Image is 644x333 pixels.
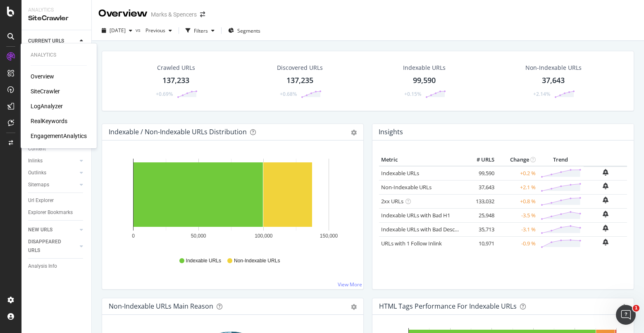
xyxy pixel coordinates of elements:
[542,75,565,86] div: 37,643
[151,10,197,19] div: Marks & Spencers
[338,281,362,288] a: View More
[320,233,338,239] text: 150,000
[28,196,54,205] div: Url Explorer
[28,169,77,177] a: Outlinks
[109,302,213,310] div: Non-Indexable URLs Main Reason
[132,233,135,239] text: 0
[31,72,54,81] a: Overview
[109,154,354,250] svg: A chart.
[191,233,206,239] text: 50,000
[603,169,608,176] div: bell-plus
[496,222,538,236] td: -3.1 %
[404,90,421,98] div: +0.15%
[603,225,608,231] div: bell-plus
[463,222,496,236] td: 35,713
[156,90,173,98] div: +0.69%
[463,180,496,194] td: 37,643
[28,226,52,234] div: NEW URLS
[28,37,64,45] div: CURRENT URLS
[28,262,57,271] div: Analysis Info
[200,12,205,17] div: arrow-right-arrow-left
[381,197,403,205] a: 2xx URLs
[28,226,77,234] a: NEW URLS
[538,154,584,166] th: Trend
[162,75,189,86] div: 137,233
[31,87,60,95] a: SiteCrawler
[603,183,608,189] div: bell-plus
[496,236,538,250] td: -0.9 %
[496,180,538,194] td: +2.1 %
[496,154,538,166] th: Change
[28,157,77,165] a: Inlinks
[403,64,446,72] div: Indexable URLs
[182,24,218,37] button: Filters
[379,302,517,310] div: HTML Tags Performance for Indexable URLs
[28,37,77,45] a: CURRENT URLS
[277,64,323,72] div: Discovered URLs
[194,27,208,34] div: Filters
[381,183,432,191] a: Non-Indexable URLs
[496,208,538,222] td: -3.5 %
[142,27,165,34] span: Previous
[463,194,496,208] td: 133,032
[28,181,49,189] div: Sitemaps
[463,166,496,181] td: 99,590
[28,208,73,217] div: Explorer Bookmarks
[379,154,463,166] th: Metric
[463,208,496,222] td: 25,948
[31,102,63,110] a: LogAnalyzer
[28,208,86,217] a: Explorer Bookmarks
[31,52,87,59] div: Analytics
[234,257,280,264] span: Non-Indexable URLs
[31,132,87,140] a: EngagementAnalytics
[351,304,357,310] div: gear
[616,305,636,325] iframe: Intercom live chat
[28,14,85,23] div: SiteCrawler
[31,117,67,125] a: RealKeywords
[28,238,70,255] div: DISAPPEARED URLS
[110,27,126,34] span: 2025 Sep. 20th
[463,154,496,166] th: # URLS
[381,212,450,219] a: Indexable URLs with Bad H1
[463,236,496,250] td: 10,971
[413,75,436,86] div: 99,590
[381,240,442,247] a: URLs with 1 Follow Inlink
[28,262,86,271] a: Analysis Info
[28,145,86,153] a: Content
[225,24,264,37] button: Segments
[286,75,313,86] div: 137,235
[533,90,550,98] div: +2.14%
[98,24,136,37] button: [DATE]
[381,169,419,177] a: Indexable URLs
[496,166,538,181] td: +0.2 %
[28,145,46,153] div: Content
[28,181,77,189] a: Sitemaps
[28,196,86,205] a: Url Explorer
[28,7,85,14] div: Analytics
[381,226,471,233] a: Indexable URLs with Bad Description
[186,257,221,264] span: Indexable URLs
[379,126,403,138] h4: Insights
[351,130,357,136] div: gear
[28,157,43,165] div: Inlinks
[496,194,538,208] td: +0.8 %
[280,90,297,98] div: +0.68%
[603,211,608,217] div: bell-plus
[621,304,627,310] div: gear
[28,169,46,177] div: Outlinks
[255,233,273,239] text: 100,000
[603,239,608,245] div: bell-plus
[157,64,195,72] div: Crawled URLs
[633,305,639,312] span: 1
[98,7,148,21] div: Overview
[136,26,142,33] span: vs
[28,238,77,255] a: DISAPPEARED URLS
[109,128,247,136] div: Indexable / Non-Indexable URLs Distribution
[142,24,175,37] button: Previous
